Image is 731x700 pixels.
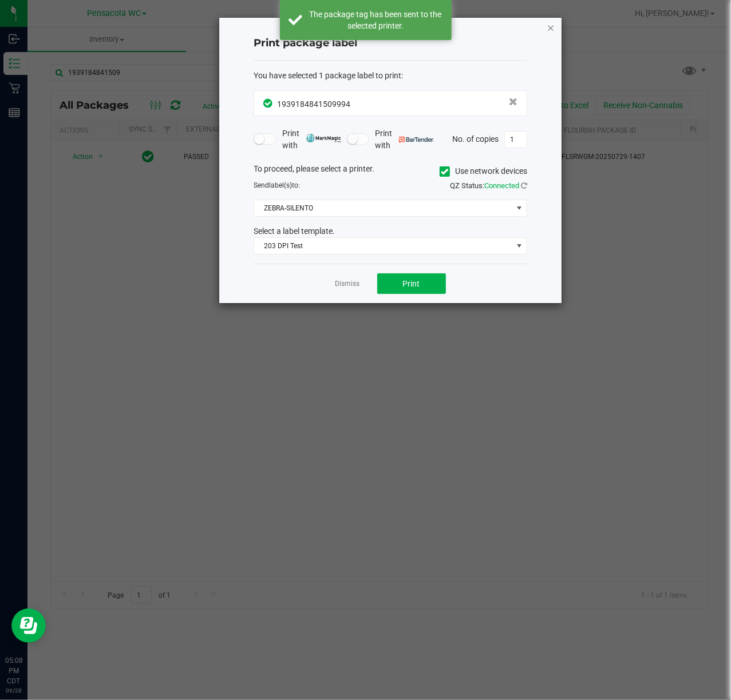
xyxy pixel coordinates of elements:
a: Dismiss [335,279,360,289]
div: Select a label template. [245,225,536,237]
div: To proceed, please select a printer. [245,163,536,180]
div: The package tag has been sent to the selected printer. [309,9,443,31]
span: Print [403,279,420,288]
span: In Sync [263,97,274,109]
span: 203 DPI Test [254,238,512,254]
img: bartender.png [399,137,434,142]
span: 1939184841509994 [277,100,350,109]
h4: Print package label [254,36,527,51]
span: Print with [375,128,434,152]
iframe: Resource center [11,608,46,643]
span: label(s) [269,181,292,189]
div: : [254,70,527,82]
span: Connected [484,181,519,190]
span: Print with [282,128,341,152]
span: QZ Status: [450,181,527,190]
span: Send to: [254,181,300,189]
span: You have selected 1 package label to print [254,71,401,80]
button: Print [377,273,446,294]
img: mark_magic_cybra.png [306,134,341,142]
span: No. of copies [452,134,499,143]
span: ZEBRA-SILENTO [254,200,512,216]
label: Use network devices [440,165,527,177]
